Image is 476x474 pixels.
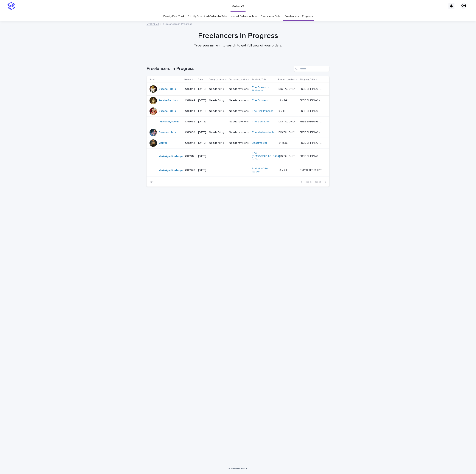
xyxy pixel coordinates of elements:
[147,164,329,177] tr: MariaAgustinaTeppa #313926#313926 [DATE]--Portrait of the Queen 18 x 2418 x 24 EXPEDITED SHIPPING...
[300,77,315,82] p: Shipping_Title
[300,154,324,158] p: FREE SHIPPING - preview in 1-2 business days, after your approval delivery will take 5-10 b.d.
[158,141,167,145] a: Maryna
[163,22,192,26] p: Freelancers in Progress
[209,141,226,145] p: Needs fixing
[147,83,329,95] tr: OksanaHolets #312844#312844 [DATE]Needs fixingNeeds revisionsThe Queen of Fluffiness DIGITAL ONLY...
[229,155,249,158] p: -
[294,66,329,72] input: Search
[252,141,267,145] a: Beastmaster
[147,127,329,138] tr: OksanaHolets #313800#313800 [DATE]Needs fixingNeeds revisionsThe Mademoiselle DIGITAL ONLYDIGITAL...
[209,155,226,158] p: -
[209,120,226,123] p: -
[229,131,249,134] p: Needs revisions
[163,44,313,48] p: Type your name in to search to get full view of your orders.
[185,154,195,158] p: #313917
[228,467,247,470] a: Powered By Stacker
[252,167,276,173] a: Portrait of the Queen
[163,12,184,21] a: Priority Fast Track
[185,109,196,113] p: #312844
[461,3,467,9] div: OH
[279,119,296,123] p: DIGITAL ONLY
[184,77,191,82] p: Name
[229,99,249,102] p: Needs revisions
[185,87,196,91] p: #312844
[198,88,206,91] p: [DATE]
[158,169,183,172] a: MariaAgustinaTeppa
[158,88,176,91] a: OksanaHolets
[147,148,329,164] tr: MariaAgustinaTeppa #313917#313917 [DATE]--The [DEMOGRAPHIC_DATA] in Blue DIGITAL ONLYDIGITAL ONLY...
[185,141,196,145] p: #313842
[261,12,281,21] a: Check Your Order
[229,110,249,113] p: Needs revisions
[188,12,227,21] a: Priority Expedited Orders to Take
[147,177,158,186] p: 1 of 1
[185,130,196,134] p: #313800
[198,141,206,145] p: [DATE]
[304,181,312,183] span: Back
[209,99,226,102] p: Needs fixing
[300,119,324,123] p: FREE SHIPPING - preview in 1-2 business days, after your approval delivery will take 5-10 b.d.
[198,120,206,123] p: [DATE]
[279,154,296,158] p: DIGITAL ONLY
[300,168,324,172] p: EXPEDITED SHIPPING - preview in 1 business day; delivery up to 5 business days after your approval.
[185,98,196,102] p: #312844
[300,141,324,145] p: FREE SHIPPING - preview in 1-2 business days, after your approval delivery will take 5-10 b.d.
[252,131,275,134] a: The Mademoiselle
[198,155,206,158] p: [DATE]
[198,110,206,113] p: [DATE]
[185,119,196,123] p: #313666
[300,130,324,134] p: FREE SHIPPING - preview in 1-2 business days, after your approval delivery will take 5-10 b.d.
[198,131,206,134] p: [DATE]
[229,88,249,91] p: Needs revisions
[147,106,329,116] tr: OksanaHolets #312844#312844 [DATE]Needs fixingNeeds revisionsThe Pink Princess 8 x 108 x 10 FREE ...
[209,88,226,91] p: Needs fixing
[252,120,270,123] a: The Godfather
[147,116,329,127] tr: [PERSON_NAME] #313666#313666 [DATE]-Needs revisionsThe Godfather DIGITAL ONLYDIGITAL ONLY FREE SH...
[298,180,314,184] button: Back
[147,66,293,71] h1: Freelancers in Progress
[229,169,249,172] p: -
[279,168,288,172] p: 18 x 24
[314,180,329,184] button: Next
[158,99,178,102] a: RolaineSanJuan
[209,77,224,82] p: Design_status
[147,21,159,26] a: Orders V3
[229,141,249,145] p: Needs revisions
[150,77,155,82] p: Artist
[315,181,323,183] span: Next
[252,77,267,82] p: Product_Title
[185,168,196,172] p: #313926
[231,12,257,21] a: Normal Orders to Take
[300,109,324,113] p: FREE SHIPPING - preview in 1-2 business days, after your approval delivery will take 5-10 b.d.
[300,98,324,102] p: FREE SHIPPING - preview in 1-2 business days, after your approval delivery will take 5-10 b.d.
[279,130,296,134] p: DIGITAL ONLY
[229,77,247,82] p: Customer_status
[252,99,268,102] a: The Princess
[198,169,206,172] p: [DATE]
[279,141,288,145] p: 24 x 36
[300,87,324,91] p: FREE SHIPPING - preview in 1-2 business days, after your approval delivery will take 5-10 b.d.
[252,152,280,161] a: The [DEMOGRAPHIC_DATA] in Blue
[7,2,15,10] img: stacker-logo-s-only.png
[209,131,226,134] p: Needs fixing
[158,155,183,158] a: MariaAgustinaTeppa
[279,109,286,113] p: 8 x 10
[278,77,295,82] p: Product_Variant
[252,110,273,113] a: The Pink Princess
[198,99,206,102] p: [DATE]
[158,120,179,123] a: [PERSON_NAME]
[158,110,176,113] a: OksanaHolets
[209,169,226,172] p: -
[229,120,249,123] p: Needs revisions
[279,87,296,91] p: DIGITAL ONLY
[198,77,203,82] p: Date
[147,31,329,40] h1: Freelancers In Progress
[252,86,276,92] a: The Queen of Fluffiness
[285,12,313,21] a: Freelancers in Progress
[147,138,329,148] tr: Maryna #313842#313842 [DATE]Needs fixingNeeds revisionsBeastmaster 24 x 3624 x 36 FREE SHIPPING -...
[147,95,329,106] tr: RolaineSanJuan #312844#312844 [DATE]Needs fixingNeeds revisionsThe Princess 18 x 2418 x 24 FREE S...
[279,98,288,102] p: 18 x 24
[209,110,226,113] p: Needs fixing
[158,131,176,134] a: OksanaHolets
